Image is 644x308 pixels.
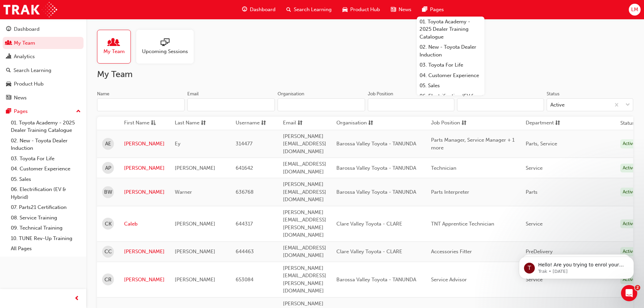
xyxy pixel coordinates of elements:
[175,141,181,147] span: Ey
[336,119,367,127] span: Organisation
[236,277,254,283] span: 653084
[283,181,326,203] span: [PERSON_NAME][EMAIL_ADDRESS][DOMAIN_NAME]
[3,78,84,90] a: Product Hub
[431,119,460,127] span: Job Position
[14,25,40,33] div: Dashboard
[457,98,544,111] input: Department
[283,119,320,127] button: Emailsorting-icon
[631,6,638,14] span: LM
[3,23,84,35] a: Dashboard
[6,54,11,60] span: chart-icon
[283,161,326,175] span: [EMAIL_ADDRESS][DOMAIN_NAME]
[8,213,84,223] a: 08. Service Training
[14,53,35,61] div: Analytics
[283,245,326,259] span: [EMAIL_ADDRESS][DOMAIN_NAME]
[620,219,638,229] div: Active
[236,165,253,171] span: 641642
[3,2,57,17] a: Trak
[236,119,273,127] button: Usernamesorting-icon
[283,265,326,294] span: [PERSON_NAME][EMAIL_ADDRESS][PERSON_NAME][DOMAIN_NAME]
[124,188,165,196] a: [PERSON_NAME]
[136,30,199,64] a: Upcoming Sessions
[124,220,165,228] a: Caleb
[175,277,215,283] span: [PERSON_NAME]
[337,3,385,17] a: car-iconProduct Hub
[6,109,11,115] span: pages-icon
[97,98,185,111] input: Name
[526,165,543,171] span: Service
[104,248,112,256] span: CC
[417,60,484,70] a: 03. Toyota For Life
[336,221,402,227] span: Clare Valley Toyota - CLARE
[175,119,199,127] span: Last Name
[336,248,402,255] span: Clare Valley Toyota - CLARE
[431,165,456,171] span: Technician
[236,119,260,127] span: Username
[417,91,484,109] a: 06. Electrification (EV & Hybrid)
[336,165,416,171] span: Barossa Valley Toyota - TANUNDA
[431,119,468,127] button: Job Positionsorting-icon
[236,221,253,227] span: 644317
[8,164,84,174] a: 04. Customer Experience
[283,209,326,238] span: [PERSON_NAME][EMAIL_ADDRESS][PERSON_NAME][DOMAIN_NAME]
[6,26,11,32] span: guage-icon
[368,98,454,111] input: Job Position
[242,5,247,14] span: guage-icon
[526,141,557,147] span: Parts, Service
[6,81,11,87] span: car-icon
[431,221,494,227] span: TNT Apprentice Technician
[368,119,373,127] span: sorting-icon
[187,91,199,97] div: Email
[550,101,565,109] div: Active
[3,92,84,104] a: News
[417,3,449,17] a: pages-iconPages
[283,133,326,155] span: [PERSON_NAME][EMAIL_ADDRESS][DOMAIN_NAME]
[261,119,266,127] span: sorting-icon
[342,5,348,14] span: car-icon
[431,189,469,195] span: Parts Interpreter
[124,164,165,172] a: [PERSON_NAME]
[201,119,206,127] span: sorting-icon
[417,17,484,42] a: 01. Toyota Academy - 2025 Dealer Training Catalogue
[6,68,11,74] span: search-icon
[14,67,51,74] div: Search Learning
[97,91,110,97] div: Name
[422,5,427,14] span: pages-icon
[350,6,380,14] span: Product Hub
[336,277,416,283] span: Barossa Valley Toyota - TANUNDA
[555,119,560,127] span: sorting-icon
[391,5,396,14] span: news-icon
[14,94,27,102] div: News
[620,119,635,127] th: Status
[175,248,215,255] span: [PERSON_NAME]
[286,5,291,14] span: search-icon
[175,165,215,171] span: [PERSON_NAME]
[8,136,84,153] a: 02. New - Toyota Dealer Induction
[124,119,161,127] button: First Nameasc-icon
[6,95,11,101] span: news-icon
[3,64,84,77] a: Search Learning
[3,50,84,63] a: Analytics
[237,3,281,17] a: guage-iconDashboard
[124,119,149,127] span: First Name
[8,153,84,164] a: 03. Toyota For Life
[417,80,484,91] a: 05. Sales
[281,3,337,17] a: search-iconSearch Learning
[629,4,641,16] button: LM
[97,69,633,80] h2: My Team
[74,294,79,303] span: prev-icon
[620,139,638,148] div: Active
[105,220,112,228] span: CK
[417,70,484,81] a: 04. Customer Experience
[8,184,84,202] a: 06. Electrification (EV & Hybrid)
[294,6,332,14] span: Search Learning
[283,119,296,127] span: Email
[8,223,84,233] a: 09. Technical Training
[8,243,84,254] a: All Pages
[431,277,467,283] span: Service Advisor
[399,6,411,14] span: News
[368,91,393,97] div: Job Position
